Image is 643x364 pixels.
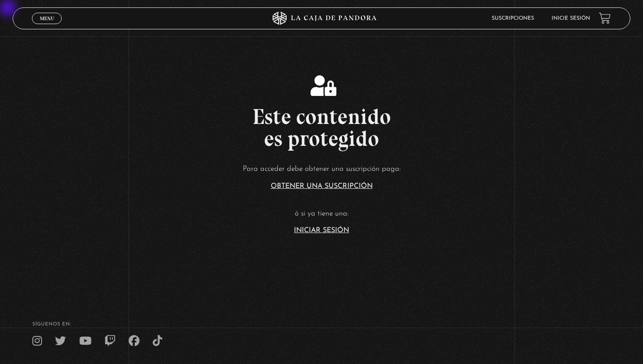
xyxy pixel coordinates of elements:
a: Iniciar Sesión [294,227,349,234]
span: Cerrar [37,23,57,29]
a: Inicie sesión [552,16,590,21]
span: Menu [40,16,54,21]
h4: SÍguenos en: [32,322,611,327]
a: Obtener una suscripción [271,183,373,190]
a: View your shopping cart [599,12,611,24]
a: Suscripciones [492,16,534,21]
